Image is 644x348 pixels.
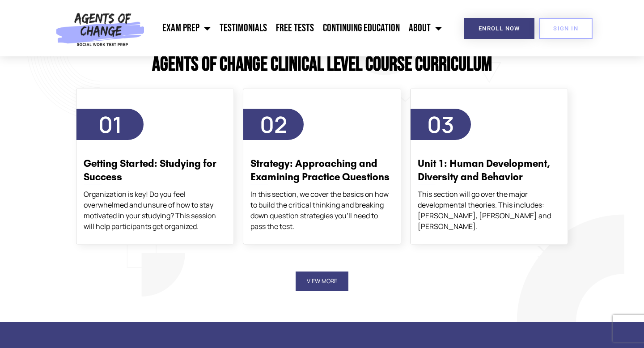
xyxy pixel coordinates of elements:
span: SIGN IN [553,25,578,31]
h2: Agents of Change Clinical Level Course Curriculum [72,55,572,75]
a: Testimonials [215,17,271,39]
div: In this section, we cover the basics on how to build the critical thinking and breaking down ques... [250,189,393,232]
span: 02 [260,109,287,140]
nav: Menu [149,17,447,39]
h3: Unit 1: Human Development, Diversity and Behavior [418,157,560,184]
div: Organization is key! Do you feel overwhelmed and unsure of how to stay motivated in your studying... [84,189,226,232]
button: View More [296,272,348,291]
a: Enroll Now [464,18,534,39]
a: Exam Prep [158,17,215,39]
h3: Getting Started: Studying for Success [84,157,226,184]
a: Free Tests [271,17,318,39]
span: 03 [427,109,454,140]
a: SIGN IN [539,18,593,39]
span: Enroll Now [479,25,520,31]
span: 01 [98,109,122,140]
h3: Strategy: Approaching and Examining Practice Questions [250,157,393,184]
a: Continuing Education [318,17,404,39]
a: About [404,17,446,39]
div: This section will go over the major developmental theories. This includes: [PERSON_NAME], [PERSON... [418,189,560,232]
